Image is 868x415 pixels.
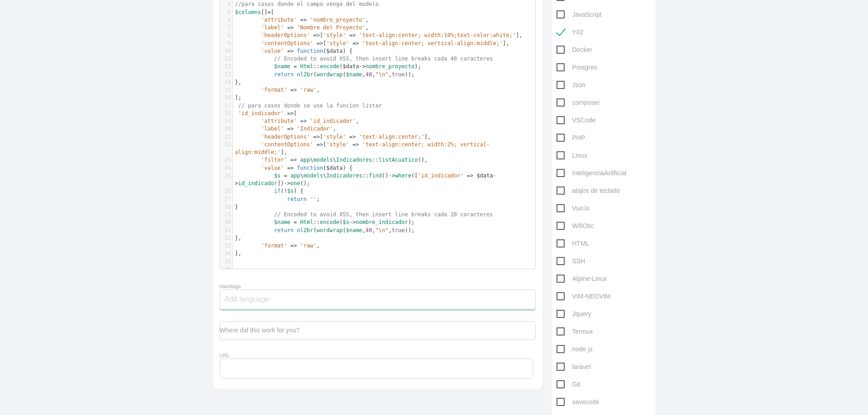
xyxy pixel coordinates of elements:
span: 'nombre_proyecto' [310,17,366,23]
span: [ [235,110,297,117]
div: 27 [220,196,232,203]
span: ; [235,196,320,202]
span: HTML [557,238,590,249]
span: ( ) { [235,165,353,171]
span: 'contentOptions' [261,40,313,47]
span: 'style' [326,40,349,47]
span: SSH [557,256,585,267]
div: 32 [220,234,232,242]
div: 18 [220,110,232,117]
span: 'value' [261,165,284,171]
span: :: ( ); [235,63,421,70]
div: 19 [220,117,232,125]
span: => [353,141,359,148]
span: VIM-NEOVIM [557,291,611,302]
span: = [284,173,287,179]
input: Add language [225,290,279,309]
span: savecode [557,396,599,408]
span: 'text-align:center; width:10%;text-color:white;' [359,32,516,38]
div: 17 [220,102,232,110]
span: wordwrap [316,227,343,233]
div: 6 [220,16,232,24]
span: $s [343,219,349,225]
div: 26 [220,187,232,195]
span: "\n" [375,227,388,233]
span: 'label' [261,24,284,31]
span: Html [300,219,313,225]
div: 16 [220,94,232,102]
span: 'id_indicador' [418,173,463,179]
span: 'headerOptions' [261,32,310,38]
span: ( ( , , , )); [235,227,415,233]
span: = [268,9,271,15]
span: , [235,87,320,93]
span: true [392,227,405,233]
div: 7 [220,24,232,32]
span: node js [557,344,593,355]
div: 21 [220,133,232,141]
span: => [313,32,320,38]
span: atajos de teclado [557,185,620,196]
span: Termux [557,326,593,337]
span: = [294,63,297,70]
span: 'text-align:center; vertical-align:middle;' [362,40,503,47]
span: -> [359,63,365,70]
span: [] [ [235,9,274,15]
div: 20 [220,125,232,133]
div: 34 [220,250,232,257]
div: 35 [220,258,232,266]
span: [ ], [235,40,509,47]
div: 24 [220,164,232,172]
span: wordwrap [316,71,343,78]
span: => [287,126,293,132]
span: app [290,173,300,179]
div: 11 [220,55,232,63]
span: ( ( , , , )); [235,71,415,78]
span: => [313,134,320,140]
span: ]; [235,94,242,101]
div: 29 [220,211,232,219]
span: InteligenciaArtificial [557,168,627,179]
span: function [297,48,323,54]
span: '' [310,196,316,202]
span: models [313,157,333,163]
span: }, [235,235,242,241]
span: Docker [557,44,592,56]
span: ], [235,250,242,256]
span: => [316,141,323,148]
span: => [316,40,323,47]
span: one [290,180,300,187]
span: composer [557,97,600,108]
span: // Encoded to avoid XSS, then insert line breaks cada 40 caracteres [274,56,493,62]
span: 'filter' [261,157,287,163]
span: $data [326,48,343,54]
span: 'text-align:center;' [359,134,425,140]
span: 'value' [261,48,284,54]
span: => [287,24,293,31]
span: listAcuatico [378,157,418,163]
span: WifiOtic [557,220,594,232]
span: => [467,173,473,179]
span: Json [557,79,586,91]
span: $s [274,173,280,179]
span: Postgres [557,62,597,73]
span: encode [320,63,339,70]
span: 'contentOptions' [261,141,313,148]
span: $name [346,227,362,233]
span: Html [300,63,313,70]
span: 'text-align:center; width:2%; vertical-align:middle;' [235,141,490,155]
span: => [290,242,297,249]
span: 'Nombre del Proyecto' [297,24,366,31]
span: app [300,157,310,163]
span: [ ], [235,134,431,140]
span: ( ) { [235,188,304,194]
div: 5 [220,9,232,16]
span: 'attribute' [261,118,297,124]
div: 33 [220,242,232,250]
div: 22 [220,141,232,149]
span: $data [476,173,493,179]
span: \ \ :: () ([ ]) (); [235,173,496,187]
span: JavaScript [557,9,602,20]
span: :: ( ); [235,219,415,225]
span: ! [284,188,287,194]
